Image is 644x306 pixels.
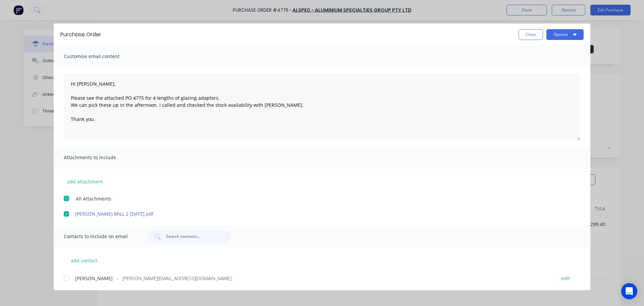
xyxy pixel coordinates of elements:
[519,29,543,40] button: Close
[557,273,574,282] button: edit
[122,275,231,282] span: [PERSON_NAME][EMAIL_ADDRESS][DOMAIN_NAME]
[64,52,138,61] span: Customise email content
[76,195,111,202] span: All Attachments
[117,275,118,282] span: -
[64,153,138,162] span: Attachments to include
[64,255,104,265] button: add contact
[621,283,637,299] div: Open Intercom Messenger
[75,275,113,282] span: [PERSON_NAME]
[64,232,138,241] span: Contacts to include on email
[75,210,549,217] a: [PERSON_NAME] MILL 2 [DATE].pdf
[60,31,101,39] div: Purchase Order
[64,176,106,186] button: add attachment
[165,233,221,240] input: Search contacts...
[546,29,584,40] button: Options
[64,73,580,140] textarea: Hi [PERSON_NAME], Please see the attached PO 4775 for 4 lengths of glazing adaptors. We can pick ...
